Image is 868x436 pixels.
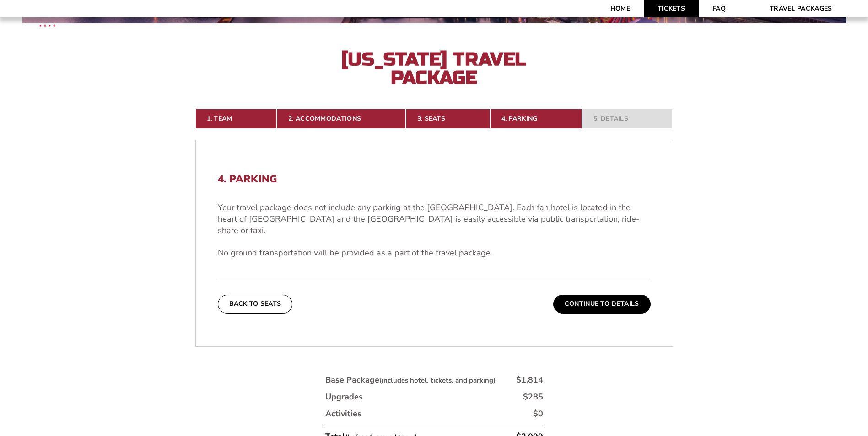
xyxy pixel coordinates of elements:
[27,5,67,44] img: CBS Sports Thanksgiving Classic
[218,247,651,259] p: No ground transportation will be provided as a part of the travel package.
[553,295,651,313] button: Continue To Details
[277,109,406,129] a: 2. Accommodations
[195,109,277,129] a: 1. Team
[325,374,496,386] div: Base Package
[533,408,543,420] div: $0
[334,50,535,87] h2: [US_STATE] Travel Package
[523,391,543,403] div: $285
[218,202,651,237] p: Your travel package does not include any parking at the [GEOGRAPHIC_DATA]. Each fan hotel is loca...
[325,391,363,403] div: Upgrades
[406,109,490,129] a: 3. Seats
[379,376,496,385] small: (includes hotel, tickets, and parking)
[325,408,361,420] div: Activities
[218,173,651,185] h2: 4. Parking
[516,374,543,386] div: $1,814
[218,295,293,313] button: Back To Seats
